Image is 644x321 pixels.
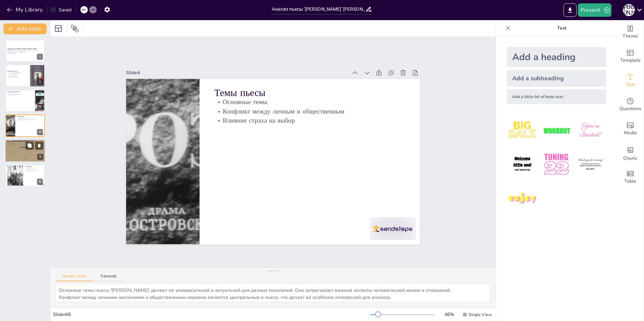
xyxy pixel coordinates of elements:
p: Актуальность 'Грозы' [25,168,43,169]
div: https://cdn.sendsteps.com/images/logo/sendsteps_logo_white.pnghttps://cdn.sendsteps.com/images/lo... [5,165,45,187]
div: 46 % [441,311,457,318]
p: В этой презентации мы рассмотрим основные темы, персонажей и идеи пьесы '[PERSON_NAME]', написанн... [7,50,43,53]
div: Add a heading [507,47,606,67]
div: Add charts and graphs [617,141,644,165]
div: 5 [37,154,43,160]
div: https://cdn.sendsteps.com/images/logo/sendsteps_logo_white.pnghttps://cdn.sendsteps.com/images/lo... [5,139,45,162]
div: 1 [37,54,43,60]
div: https://cdn.sendsteps.com/images/logo/sendsteps_logo_white.pnghttps://cdn.sendsteps.com/images/lo... [5,114,45,137]
p: Темы пьесы [17,116,43,118]
p: Социальные слои [7,95,33,96]
p: Конфликты между персонажами [7,93,33,95]
div: Add ready made slides [617,44,644,68]
p: Вопросы о морали [25,169,43,170]
span: Position [71,25,79,33]
div: Add text boxes [617,68,644,93]
p: Основные персонажи [7,91,33,93]
p: Влияние страха на выбор [214,116,405,125]
div: Get real-time input from your audience [617,93,644,117]
p: Символизм в '[GEOGRAPHIC_DATA]' [7,140,43,142]
span: Single View [469,312,492,317]
p: Заключение [25,166,43,168]
img: 2.jpeg [541,115,572,146]
p: Влияние страха на выбор [17,120,43,121]
span: Table [624,178,636,185]
button: М [PERSON_NAME] [623,3,635,17]
div: М [PERSON_NAME] [623,4,635,16]
p: Влияние символизма [7,144,43,146]
button: Export to PowerPoint [563,3,577,17]
p: Конфликт между личным и общественным [214,106,405,116]
img: 3.jpeg [575,115,606,146]
span: Theme [623,33,638,40]
button: Delete Slide [35,141,43,149]
p: Основные темы [214,97,405,106]
span: Questions [620,105,641,112]
button: Transcript [94,274,123,281]
div: Add a subheading [507,70,606,87]
input: Insert title [272,4,365,14]
div: 2 [37,79,43,85]
img: 7.jpeg [507,183,538,214]
p: Темы пьесы [214,86,405,99]
img: 1.jpeg [507,115,538,146]
img: 6.jpeg [575,149,606,180]
p: Эмоциональные бури [7,143,43,144]
p: Персонажи и их роли [7,92,33,93]
p: Психологические аспекты [7,73,43,75]
div: Change the overall theme [617,20,644,44]
img: 5.jpeg [541,149,572,180]
textarea: Основные темы пьесы '[PERSON_NAME]' делают её универсальной и актуальной для разных поколений. Он... [56,284,490,302]
div: 3 [37,104,43,110]
div: https://cdn.sendsteps.com/images/logo/sendsteps_logo_white.pnghttps://cdn.sendsteps.com/images/lo... [5,90,45,112]
div: Slide 4 / 6 [53,311,370,318]
span: Charts [623,155,637,162]
div: Add a little bit of body text [507,89,606,104]
span: Text [626,81,635,88]
button: My Library [5,4,46,15]
div: 4 [37,129,43,135]
div: Slide 4 [126,70,347,76]
div: Saved [51,7,71,13]
p: Конфликт между личным и общественным [17,118,43,120]
div: Add images, graphics, shapes or video [617,117,644,141]
div: Анализ пьесы '[PERSON_NAME]' [PERSON_NAME]В этой презентации мы рассмотрим основные темы, персона... [5,40,45,62]
div: Add a table [617,165,644,189]
p: Введение в '[GEOGRAPHIC_DATA]' [7,72,43,73]
p: Эмоциональная связь с героями [25,170,43,171]
p: Социальные конфликты [7,76,43,77]
p: Актуальность произведения [7,77,43,78]
span: Media [624,129,637,137]
p: Generated with [URL] [7,53,43,54]
button: Speaker Notes [56,274,94,281]
p: Символ грозы [7,142,43,143]
div: Layout [53,23,64,34]
p: Природа как символ [7,75,43,76]
div: 6 [37,179,43,185]
p: Введение в пьесу [7,70,43,72]
p: Text [514,20,610,36]
button: Add slide [3,24,47,34]
span: Template [620,57,641,64]
button: Duplicate Slide [25,141,34,149]
img: 4.jpeg [507,149,538,180]
div: https://cdn.sendsteps.com/images/slides/2025_18_09_03_14-cGQYt2yVUW91Gqe8.webphttps://cdn.sendste... [5,64,45,87]
strong: Анализ пьесы '[PERSON_NAME]' [PERSON_NAME] [7,48,37,50]
button: Present [578,3,611,17]
p: Основные темы [17,117,43,119]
